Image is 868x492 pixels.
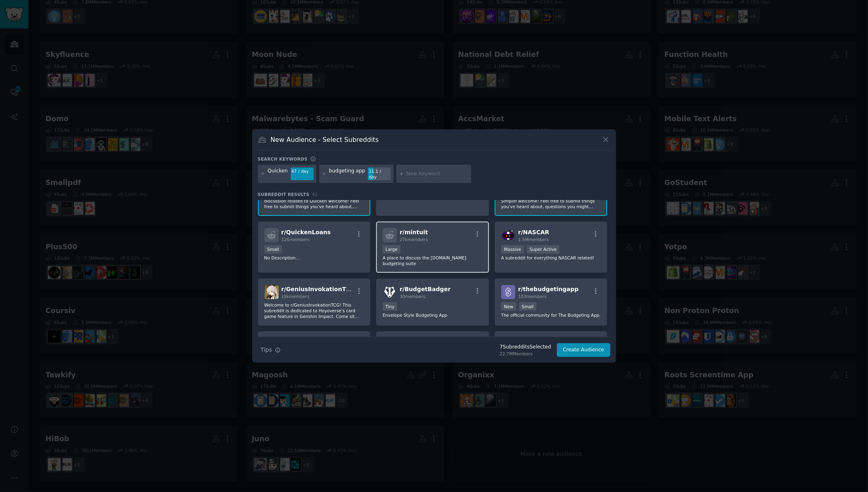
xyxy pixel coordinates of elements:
[281,229,331,235] span: r/ QuickenLoans
[527,245,560,254] div: Super Active
[258,343,284,357] button: Tips
[368,168,391,181] div: 11.1 / day
[501,312,601,318] p: The official community for The Budgeting App.
[281,286,355,292] span: r/ GeniusInvokationTCG
[501,255,601,261] p: A subreddit for everything NASCAR related!
[518,237,549,242] span: 1.5M members
[400,229,428,235] span: r/ mintuit
[400,286,450,292] span: r/ BudgetBadger
[518,229,550,235] span: r/ NASCAR
[281,294,310,299] span: 18k members
[264,302,364,319] p: Welcome to r/GeniusInvokationTCG! This subreddit is dedicated to Hoyoverse's card game feature in...
[501,285,515,299] img: thebudgetingapp
[400,294,425,299] span: 30 members
[258,192,310,197] span: Subreddit Results
[264,245,282,254] div: Small
[383,245,400,254] div: Large
[383,302,397,311] div: Tiny
[312,192,318,197] span: 42
[271,135,379,144] h3: New Audience - Select Subreddits
[519,302,537,311] div: Small
[500,351,551,357] div: 22.7M Members
[500,344,551,351] div: 7 Subreddit s Selected
[501,228,515,242] img: NASCAR
[264,192,364,209] p: The official Quicken subreddit. Any and all discussion related to Quicken welcome! Feel free to s...
[268,168,288,181] div: Quicken
[264,285,279,299] img: GeniusInvokationTCG
[281,237,310,242] span: 126 members
[557,343,610,357] button: Create Audience
[400,237,428,242] span: 27k members
[261,346,272,354] span: Tips
[329,168,365,181] div: budgeting app
[501,245,524,254] div: Massive
[501,192,601,209] p: Any and all discussion related to Quicken Simplifi welcome! Feel free to submit things you've hea...
[264,255,364,261] p: No Description...
[291,168,314,175] div: 47 / day
[383,312,483,318] p: Envelope Style Budgeting App
[383,255,483,266] p: A place to discuss the [DOMAIN_NAME] budgeting suite
[518,286,579,292] span: r/ thebudgetingapp
[518,294,547,299] span: 103 members
[407,170,468,178] input: New Keyword
[501,302,516,311] div: New
[258,156,308,162] h3: Search keywords
[383,285,397,299] img: BudgetBadger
